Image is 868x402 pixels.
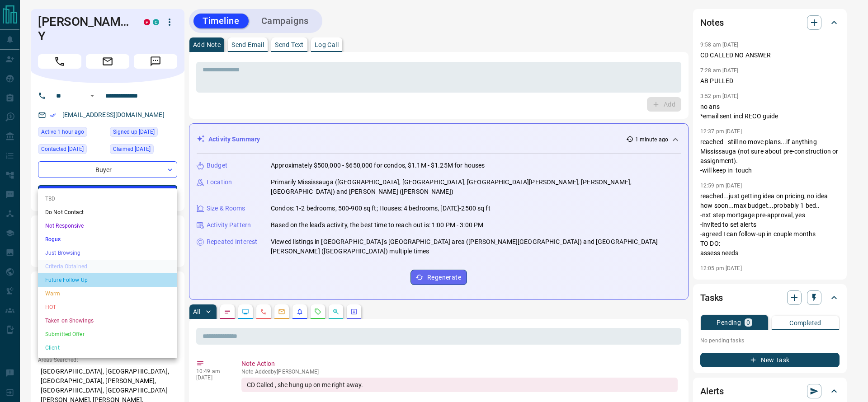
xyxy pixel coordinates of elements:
li: Future Follow Up [38,273,177,287]
li: Warm [38,287,177,300]
li: Submitted Offer [38,327,177,341]
li: Not Responsive [38,219,177,233]
li: Do Not Contact [38,206,177,219]
li: TBD [38,192,177,206]
li: Bogus [38,233,177,246]
li: Client [38,341,177,355]
li: Just Browsing [38,246,177,260]
li: HOT [38,300,177,314]
li: Taken on Showings [38,314,177,327]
